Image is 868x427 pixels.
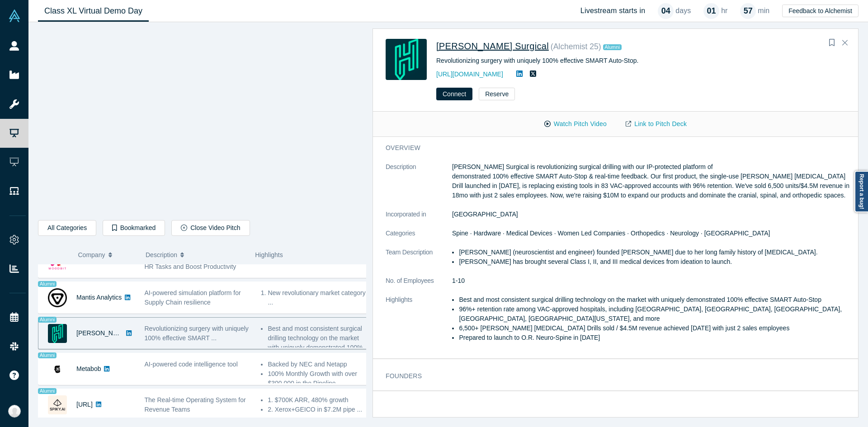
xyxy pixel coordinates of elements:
img: Hubly Surgical's Logo [48,324,67,343]
p: days [675,5,691,16]
li: [PERSON_NAME] (neuroscientist and engineer) founded [PERSON_NAME] due to her long family history ... [459,248,852,257]
span: Alumni [38,388,57,394]
dt: Highlights [386,295,452,352]
a: [URL] [76,401,93,408]
dt: Categories [386,229,452,248]
button: Reserve [479,88,515,100]
h3: overview [386,143,840,153]
h3: Founders [386,371,840,381]
li: 96%+ retention rate among VAC-approved hospitals, including [GEOGRAPHIC_DATA], [GEOGRAPHIC_DATA],... [459,305,852,324]
a: Class XL Virtual Demo Day [38,0,149,22]
button: Bookmarked [103,220,165,236]
span: Revolutionizing surgery with uniquely 100% effective SMART ... [145,325,249,342]
button: All Categories [38,220,96,236]
dt: Team Description [386,248,452,276]
a: Metabob [76,365,101,372]
button: Bookmark [826,37,838,49]
div: 04 [658,3,674,19]
button: Watch Pitch Video [535,116,616,132]
img: Metabob's Logo [48,360,67,379]
div: 01 [703,3,719,19]
img: Mantis Analytics's Logo [48,288,67,307]
button: Description [146,245,245,264]
li: Best and most consistent surgical drilling technology on the market with uniquely demonstrated 10... [459,295,852,305]
span: Company [78,245,105,264]
a: Report a bug! [854,171,868,212]
img: Alchemist Vault Logo [8,9,21,22]
span: Alumni [38,281,57,287]
div: Revolutionizing surgery with uniquely 100% effective SMART Auto-Stop. [436,56,738,66]
span: The Real-time Operating System for Revenue Teams [145,396,246,413]
span: Highlights [255,251,283,258]
button: Connect [436,88,472,100]
button: Company [78,245,137,264]
li: Best and most consistent surgical drilling technology on the market with uniquely demonstrated 10... [268,324,368,362]
li: 100% Monthly Growth with over $300,000 in the Pipeline ... [268,369,368,388]
span: Workplace Assistants to Streamline HR Tasks and Boost Productivity [145,253,244,270]
span: Alumni [38,317,57,323]
iframe: To enrich screen reader interactions, please activate Accessibility in Grammarly extension settings [38,29,366,213]
p: hr [721,5,727,16]
dt: Incorporated in [386,210,452,229]
span: AI-powered code intelligence tool [145,361,238,368]
li: Xerox+GEICO in $7.2M pipe ... [275,405,368,414]
p: [PERSON_NAME] Surgical is revolutionizing surgical drilling with our IP-protected platform of dem... [452,162,852,200]
span: Alumni [603,44,622,50]
a: [PERSON_NAME] Surgical [76,329,153,337]
button: Close Video Pitch [171,220,250,236]
span: Description [146,245,177,264]
a: [PERSON_NAME] Surgical [436,41,549,51]
dd: 1-10 [452,276,852,286]
a: [URL][DOMAIN_NAME] [436,70,503,78]
h4: Livestream starts in [580,6,646,15]
img: Spiky.ai's Logo [48,395,67,414]
span: AI-powered simulation platform for Supply Chain resilience [145,289,241,306]
button: Close [838,36,852,50]
li: Prepared to launch to O.R. Neuro-Spine in [DATE] [459,333,852,343]
li: Backed by NEC and Netapp [268,360,368,369]
small: ( Alchemist 25 ) [551,42,601,51]
img: Hubly Surgical's Logo [386,39,427,80]
div: 57 [740,3,756,19]
li: $700K ARR, 480% growth [275,395,368,405]
a: Link to Pitch Deck [616,116,696,132]
li: New revolutionary market category ... [268,288,368,307]
p: min [758,5,769,16]
li: [PERSON_NAME] has brought several Class I, II, and III medical devices from ideation to launch. [459,257,852,267]
li: 6,500+ [PERSON_NAME] [MEDICAL_DATA] Drills sold / $4.5M revenue achieved [DATE] with just 2 sales... [459,324,852,333]
dd: [GEOGRAPHIC_DATA] [452,210,852,219]
dt: Description [386,162,452,210]
span: Spine · Hardware · Medical Devices · Women Led Companies · Orthopedics · Neurology · [GEOGRAPHIC_... [452,230,770,237]
a: Mantis Analytics [76,294,122,301]
span: Alumni [38,352,57,358]
dt: No. of Employees [386,276,452,295]
button: Feedback to Alchemist [782,5,859,17]
img: Anna Sanchez's Account [8,405,21,418]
